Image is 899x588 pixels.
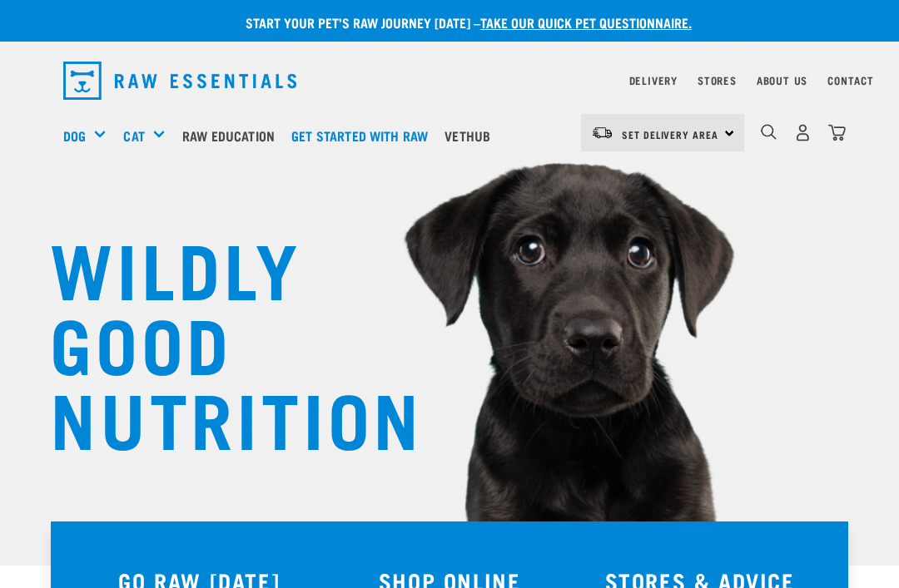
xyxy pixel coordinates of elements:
a: Raw Education [178,102,287,169]
img: user.png [794,124,812,141]
a: Vethub [440,102,503,169]
a: Stores [698,77,737,83]
a: Dog [63,126,86,146]
a: Cat [123,126,144,146]
a: Delivery [629,77,678,83]
img: home-icon@2x.png [828,124,846,141]
a: Contact [827,77,874,83]
img: van-moving.png [591,126,613,141]
a: take our quick pet questionnaire. [480,18,692,26]
h1: WILDLY GOOD NUTRITION [50,229,383,453]
span: Set Delivery Area [622,131,718,137]
img: home-icon-1@2x.png [761,124,777,140]
img: Raw Essentials Logo [63,62,296,100]
a: About Us [757,77,807,83]
a: Get started with Raw [287,102,440,169]
nav: dropdown navigation [50,55,849,106]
